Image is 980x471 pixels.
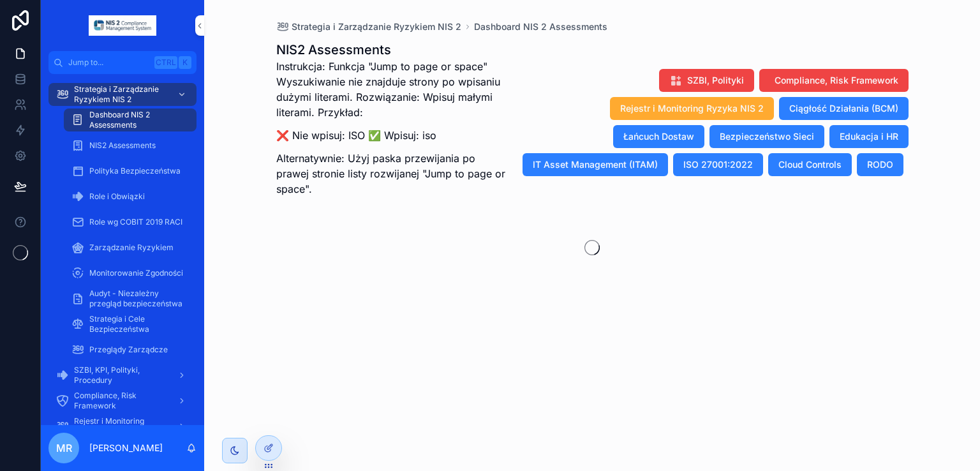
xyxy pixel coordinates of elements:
[276,20,461,33] a: Strategia i Zarządzanie Ryzykiem NIS 2
[48,364,197,387] a: SZBI, KPI, Polityki, Procedury
[64,236,197,259] a: Zarządzanie Ryzykiem
[48,51,197,74] button: Jump to...CtrlK
[89,191,145,202] span: Role i Obwiązki
[683,158,753,171] span: ISO 27001:2022
[74,416,167,437] span: Rejestr i Monitoring Ryzyka NIS 2
[48,415,197,438] a: Rejestr i Monitoring Ryzyka NIS 2
[867,158,893,171] span: RODO
[89,166,181,176] span: Polityka Bezpieczeństwa
[154,56,177,69] span: Ctrl
[474,20,607,33] a: Dashboard NIS 2 Assessments
[64,287,197,310] a: Audyt - Niezależny przegląd bezpieczeństwa
[857,153,903,176] button: RODO
[89,442,163,454] p: [PERSON_NAME]
[720,130,814,143] span: Bezpieczeństwo Sieci
[276,59,510,120] p: Instrukcja: Funkcja "Jump to page or space" Wyszukiwanie nie znajduje strony po wpisaniu dużymi l...
[64,313,197,336] a: Strategia i Cele Bezpieczeństwa
[613,125,704,148] button: Łańcuch Dostaw
[687,74,744,87] span: SZBI, Polityki
[775,74,898,87] span: Compliance, Risk Framework
[64,134,197,157] a: NIS2 Assessments
[64,262,197,285] a: Monitorowanie Zgodności
[64,185,197,208] a: Role i Obwiązki
[89,217,182,227] span: Role wg COBIT 2019 RACI
[180,57,190,68] span: K
[89,15,156,36] img: App logo
[89,268,183,278] span: Monitorowanie Zgodności
[56,440,72,456] span: MR
[659,69,754,92] button: SZBI, Polityki
[523,153,668,176] button: IT Asset Management (ITAM)
[89,243,174,253] span: Zarządzanie Ryzykiem
[41,74,204,425] div: scrollable content
[709,125,824,148] button: Bezpieczeństwo Sieci
[829,125,909,148] button: Edukacja i HR
[48,389,197,412] a: Compliance, Risk Framework
[620,102,764,115] span: Rejestr i Monitoring Ryzyka NIS 2
[74,391,167,411] span: Compliance, Risk Framework
[64,211,197,234] a: Role wg COBIT 2019 RACI
[89,110,184,130] span: Dashboard NIS 2 Assessments
[89,314,184,334] span: Strategia i Cele Bezpieczeństwa
[89,140,156,151] span: NIS2 Assessments
[48,83,197,106] a: Strategia i Zarządzanie Ryzykiem NIS 2
[74,365,167,385] span: SZBI, KPI, Polityki, Procedury
[68,57,149,68] span: Jump to...
[276,151,510,197] p: Alternatywnie: Użyj paska przewijania po prawej stronie listy rozwijanej "Jump to page or space".
[64,160,197,183] a: Polityka Bezpieczeństwa
[840,130,898,143] span: Edukacja i HR
[768,153,852,176] button: Cloud Controls
[673,153,763,176] button: ISO 27001:2022
[789,102,898,115] span: Ciągłość Działania (BCM)
[64,108,197,131] a: Dashboard NIS 2 Assessments
[276,128,510,143] p: ❌ Nie wpisuj: ISO ✅ Wpisuj: iso
[533,158,658,171] span: IT Asset Management (ITAM)
[276,41,510,59] h1: NIS2 Assessments
[64,338,197,361] a: Przeglądy Zarządcze
[759,69,909,92] button: Compliance, Risk Framework
[89,288,184,309] span: Audyt - Niezależny przegląd bezpieczeństwa
[74,84,167,105] span: Strategia i Zarządzanie Ryzykiem NIS 2
[610,97,774,120] button: Rejestr i Monitoring Ryzyka NIS 2
[623,130,694,143] span: Łańcuch Dostaw
[778,158,842,171] span: Cloud Controls
[89,345,168,355] span: Przeglądy Zarządcze
[779,97,909,120] button: Ciągłość Działania (BCM)
[292,20,461,33] span: Strategia i Zarządzanie Ryzykiem NIS 2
